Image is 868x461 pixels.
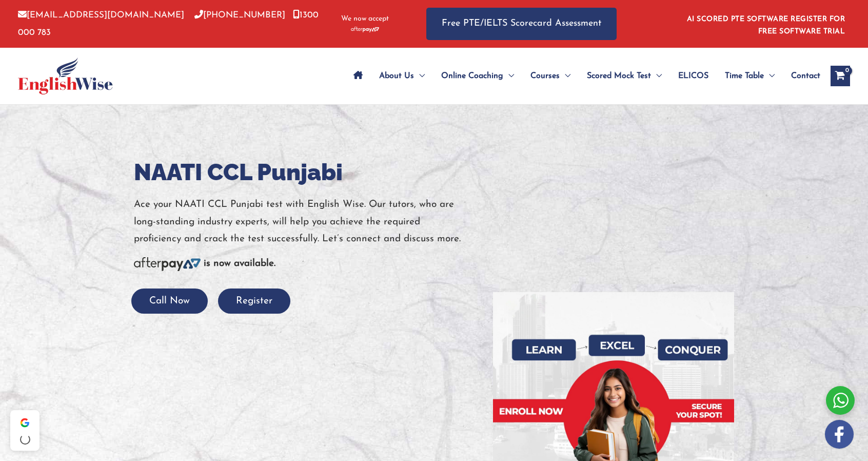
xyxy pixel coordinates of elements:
a: [PHONE_NUMBER] [194,11,285,20]
img: white-facebook.png [825,420,854,449]
span: We now accept [341,14,389,24]
a: Call Now [131,296,208,306]
span: ELICOS [678,58,708,94]
a: ELICOS [670,58,717,94]
img: cropped-ew-logo [18,57,113,94]
img: Afterpay-Logo [134,257,201,271]
nav: Site Navigation: Main Menu [345,58,820,94]
a: About UsMenu Toggle [371,58,433,94]
a: Contact [783,58,820,94]
img: Afterpay-Logo [351,27,379,32]
span: Menu Toggle [414,58,425,94]
span: Scored Mock Test [587,58,651,94]
a: View Shopping Cart, empty [831,66,850,86]
b: is now available. [204,259,275,268]
button: Call Now [131,289,208,314]
a: AI SCORED PTE SOFTWARE REGISTER FOR FREE SOFTWARE TRIAL [687,15,845,35]
a: Free PTE/IELTS Scorecard Assessment [426,8,617,40]
p: Ace your NAATI CCL Punjabi test with English Wise. Our tutors, who are long-standing industry exp... [134,196,478,247]
span: Courses [530,58,560,94]
a: [EMAIL_ADDRESS][DOMAIN_NAME] [18,11,184,20]
a: 1300 000 783 [18,11,319,36]
span: About Us [379,58,414,94]
a: Time TableMenu Toggle [717,58,783,94]
span: Time Table [725,58,764,94]
span: Menu Toggle [503,58,514,94]
a: Scored Mock TestMenu Toggle [579,58,670,94]
a: Register [218,296,290,306]
span: Online Coaching [441,58,503,94]
button: Register [218,289,290,314]
a: Online CoachingMenu Toggle [433,58,522,94]
span: Menu Toggle [651,58,662,94]
span: Contact [791,58,820,94]
a: CoursesMenu Toggle [522,58,579,94]
span: Menu Toggle [560,58,570,94]
aside: Header Widget 1 [681,7,850,41]
h1: NAATI CCL Punjabi [134,156,478,188]
span: Menu Toggle [764,58,775,94]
